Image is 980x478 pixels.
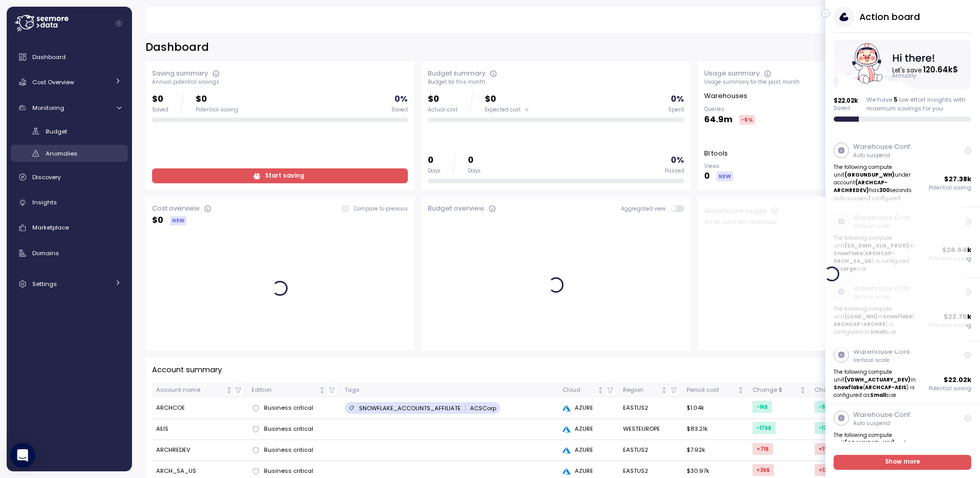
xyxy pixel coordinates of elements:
div: Spent [668,106,684,113]
p: Auto suspend [853,152,912,159]
p: SNOWFLAKE_ACCOUNTS_AFFILIATE [359,404,461,412]
p: Auto suspend [853,420,912,427]
span: Monitoring [32,104,64,112]
div: Edition [252,386,317,395]
th: CloudNot sorted [558,383,619,398]
a: Warehouse Conf.Auto suspendThe following compute unit(GROUNDUP_WH)under accounthasseconds auto su... [825,405,980,475]
td: $1.04k [683,398,748,419]
p: 64.9m [704,113,732,127]
div: Potential saving [196,106,238,113]
span: Domains [32,249,59,257]
div: Account name [156,386,224,395]
p: ACSCorp [470,404,496,412]
span: Business critical [264,404,313,413]
p: BI tools [704,148,728,159]
div: +12 % [815,464,836,476]
p: Potential saving [929,184,972,192]
p: Vertical scale [853,357,912,364]
p: 0 [468,154,481,167]
a: Domains [11,243,128,263]
div: Passed [665,167,684,175]
span: 5 [894,95,897,104]
div: We have low effort insights with maximum savings for you [866,95,972,112]
div: AZURE [562,467,615,476]
th: Change $Not sorted [748,383,811,398]
div: Budget for this month [428,79,684,86]
p: Compare to previous [354,205,408,213]
strong: (ARCHCAP-ARCHREDEV) [834,179,888,194]
strong: ARCHCAP-AEIS [865,384,907,391]
div: +71 $ [752,443,773,455]
p: $0 [196,92,238,106]
span: Budget [46,127,67,136]
a: Warehouse Conf.Vertical scaleThe following compute unit(VDWH_ACTUARY_DEV)inSnowflake(ARCHCAP-AEIS... [825,341,980,405]
td: ARCHCOE [152,398,248,419]
p: 0 % [671,92,684,106]
td: $7.92k [683,440,748,461]
a: Anomalies [11,145,128,162]
p: Queries [704,106,755,113]
p: $0 [428,92,458,106]
div: NEW [170,216,186,225]
p: $0 [152,92,168,106]
a: Cost Overview [11,72,128,92]
p: $ 27.38k [945,174,972,184]
td: $83.21k [683,419,748,440]
div: Saved [152,106,168,113]
td: ARCHREDEV [152,440,248,461]
div: Change % [815,386,861,395]
span: Aggregated view [621,205,671,212]
strong: Snowflake [834,384,863,391]
strong: (GROUNDUP_WH) [845,439,895,446]
text: Let's save [893,64,959,75]
td: AEIS [152,419,248,440]
strong: Small [871,392,887,398]
div: Cost overview [152,203,200,214]
th: Change %Not sorted [811,383,874,398]
div: Change $ [752,386,798,395]
a: Dashboard [11,47,128,67]
a: Show more [834,455,972,470]
a: Warehouse Conf.Auto suspendThe following compute unit(GROUNDUP_WH)under account(ARCHCAP-ARCHREDEV... [825,137,980,207]
tspan: 120.64k $ [924,64,959,75]
p: 0 [428,154,441,167]
span: Insights [32,198,57,206]
h2: Dashboard [145,40,209,55]
div: Cloud [562,386,595,395]
span: Expected cost [485,106,521,113]
div: Not sorted [225,387,233,394]
div: +3k $ [752,464,774,476]
div: Not sorted [597,387,604,394]
p: $ 0 [152,214,163,227]
a: Settings [11,274,128,294]
div: AZURE [562,404,615,413]
span: Dashboard [32,53,66,61]
div: Period cost [687,386,736,395]
p: Warehouses [704,91,747,101]
span: Settings [32,280,57,288]
span: Start saving [265,169,304,183]
span: Cost Overview [32,78,74,86]
strong: 300 [880,187,890,194]
td: EASTUS2 [619,440,683,461]
div: Saved [391,106,408,113]
div: Saving summary [152,68,208,79]
div: Not sorted [318,387,326,394]
text: Annually [893,73,917,80]
th: Period costNot sorted [683,383,748,398]
span: Business critical [264,425,313,434]
td: EASTUS2 [619,398,683,419]
h3: Action board [859,10,920,23]
div: +1 % [815,443,833,455]
div: -17 % [815,422,836,434]
strong: (VDWH_ACTUARY_DEV) [845,376,911,383]
p: Saved [834,105,858,112]
p: Views [704,163,733,170]
button: Collapse navigation [112,20,125,27]
div: Budget overview [428,203,484,214]
div: Not sorted [799,387,806,394]
p: The following compute unit under account has seconds auto suspend configured [834,431,917,470]
div: Usage summary for the past month [704,79,960,86]
p: 0 [704,169,710,183]
th: EditionNot sorted [247,383,340,398]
